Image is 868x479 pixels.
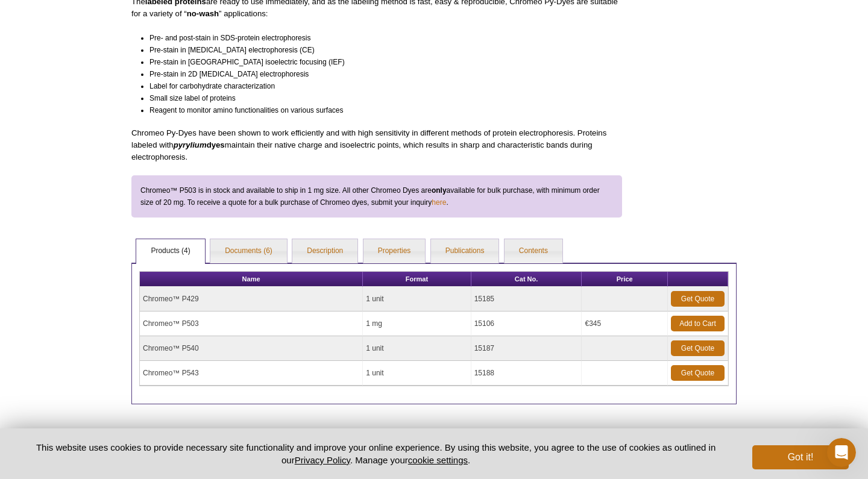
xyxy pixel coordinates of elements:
td: Chromeo™ P429 [140,287,363,312]
a: Properties [363,239,426,263]
li: Small size label of proteins [149,92,611,104]
p: Chromeo Py-Dyes have been shown to work efficiently and with high sensitivity in different method... [131,127,622,163]
li: Label for carbohydrate characterization [149,80,611,92]
p: This website uses cookies to provide necessary site functionality and improve your online experie... [19,441,732,466]
div: Chromeo™ P503 is in stock and available to ship in 1 mg size. All other Chromeo Dyes are availabl... [131,175,622,218]
a: Publications [431,239,499,263]
td: Chromeo™ P503 [140,312,363,336]
a: Get Quote [671,365,725,381]
a: Privacy Policy [295,455,350,465]
th: Cat No. [471,272,582,287]
td: 15187 [471,336,582,361]
td: Chromeo™ P540 [140,336,363,361]
a: Add to Cart [671,316,725,331]
button: cookie settings [408,455,468,465]
li: Pre-stain in [MEDICAL_DATA] electrophoresis (CE) [149,44,611,56]
td: 15188 [471,361,582,386]
td: Chromeo™ P543 [140,361,363,386]
strong: dyes [174,140,225,149]
a: Documents (6) [210,239,287,263]
button: Got it! [752,445,849,469]
td: 1 unit [363,287,471,312]
th: Format [363,272,471,287]
li: Pre-stain in 2D [MEDICAL_DATA] electrophoresis [149,68,611,80]
td: 1 unit [363,361,471,386]
td: 15106 [471,312,582,336]
a: Get Quote [671,291,725,307]
em: pyrylium [174,140,207,149]
a: Description [292,239,357,263]
li: Pre-stain in [GEOGRAPHIC_DATA] isoelectric focusing (IEF) [149,56,611,68]
li: Reagent to monitor amino functionalities on various surfaces [149,104,611,116]
iframe: Intercom live chat [827,438,856,467]
a: Products (4) [136,239,204,263]
td: €345 [582,312,668,336]
li: Pre- and post-stain in SDS-protein electrophoresis [149,32,611,44]
strong: no-wash [187,9,219,18]
td: 1 unit [363,336,471,361]
td: 1 mg [363,312,471,336]
td: 15185 [471,287,582,312]
th: Name [140,272,363,287]
a: Get Quote [671,340,725,356]
a: Contents [505,239,562,263]
a: here [432,196,446,208]
th: Price [582,272,668,287]
strong: only [432,186,447,195]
